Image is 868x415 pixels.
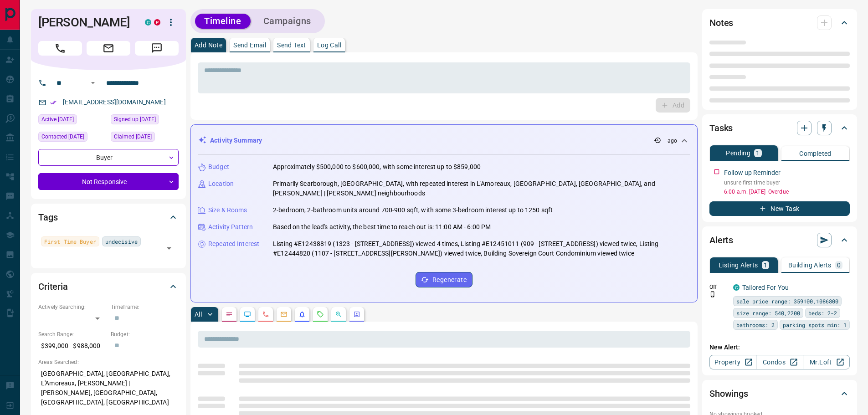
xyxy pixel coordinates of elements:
h1: [PERSON_NAME] [38,15,131,30]
span: parking spots min: 1 [783,320,847,329]
p: Pending [726,150,750,156]
svg: Agent Actions [353,311,360,318]
p: Based on the lead's activity, the best time to reach out is: 11:00 AM - 6:00 PM [273,222,491,232]
p: 1 [764,262,767,268]
div: Showings [709,383,850,405]
p: Activity Pattern [208,222,253,232]
p: Listing Alerts [719,262,758,268]
span: Contacted [DATE] [41,132,84,141]
p: 0 [837,262,841,268]
svg: Notes [226,311,233,318]
p: Add Note [195,42,222,48]
span: undecisive [105,237,138,246]
p: $399,000 - $988,000 [38,338,106,354]
span: Signed up [DATE] [114,115,156,124]
h2: Tags [38,210,57,225]
p: Activity Summary [210,136,262,145]
h2: Tasks [709,121,733,135]
button: Timeline [195,14,251,29]
p: Budget: [111,330,179,338]
div: Sat Jul 21 2018 [111,114,179,127]
p: Budget [208,162,229,172]
button: Open [163,242,175,255]
h2: Criteria [38,279,68,294]
p: -- ago [663,137,677,145]
span: beds: 2-2 [808,308,837,318]
div: Tags [38,206,179,228]
p: New Alert: [709,343,850,352]
a: Property [709,355,756,369]
p: 6:00 a.m. [DATE] - Overdue [724,188,850,196]
p: Off [709,283,728,291]
div: Wed Aug 13 2025 [38,132,106,144]
p: Send Email [233,42,266,48]
svg: Listing Alerts [298,311,306,318]
svg: Email Verified [50,99,56,106]
div: Activity Summary-- ago [198,132,690,149]
span: sale price range: 359100,1086800 [736,297,838,306]
span: Active [DATE] [41,115,74,124]
p: Search Range: [38,330,106,338]
span: Email [87,41,130,56]
div: Tasks [709,117,850,139]
span: First Time Buyer [44,237,96,246]
svg: Calls [262,311,269,318]
svg: Requests [317,311,324,318]
p: Listing #E12438819 (1323 - [STREET_ADDRESS]) viewed 4 times, Listing #E12451011 (909 - [STREET_AD... [273,239,690,258]
p: Primarily Scarborough, [GEOGRAPHIC_DATA], with repeated interest in L'Amoreaux, [GEOGRAPHIC_DATA]... [273,179,690,198]
button: Open [87,77,98,88]
svg: Emails [280,311,288,318]
span: bathrooms: 2 [736,320,775,329]
span: Message [135,41,179,56]
p: Size & Rooms [208,205,247,215]
span: Claimed [DATE] [114,132,152,141]
div: condos.ca [145,19,151,26]
a: Mr.Loft [803,355,850,369]
p: Repeated Interest [208,239,259,249]
p: Areas Searched: [38,358,179,366]
span: size range: 540,2200 [736,308,800,318]
svg: Push Notification Only [709,291,716,297]
p: Building Alerts [788,262,832,268]
button: Regenerate [416,272,473,287]
div: Alerts [709,229,850,251]
p: Actively Searching: [38,303,106,311]
p: Log Call [317,42,341,48]
a: [EMAIL_ADDRESS][DOMAIN_NAME] [63,98,166,106]
button: New Task [709,201,850,216]
div: Criteria [38,276,179,297]
p: Send Text [277,42,306,48]
div: Notes [709,12,850,34]
p: unsure first time buyer [724,179,850,187]
div: Not Responsive [38,173,179,190]
p: [GEOGRAPHIC_DATA], [GEOGRAPHIC_DATA], L'Amoreaux, [PERSON_NAME] | [PERSON_NAME], [GEOGRAPHIC_DATA... [38,366,179,410]
div: Thu Jun 26 2025 [111,132,179,144]
svg: Lead Browsing Activity [244,311,251,318]
p: Follow up Reminder [724,168,781,178]
div: property.ca [154,19,160,26]
button: Campaigns [254,14,320,29]
p: 1 [756,150,760,156]
a: Tailored For You [742,284,789,291]
p: Approximately $500,000 to $600,000, with some interest up to $859,000 [273,162,481,172]
p: Location [208,179,234,189]
div: Buyer [38,149,179,166]
p: Timeframe: [111,303,179,311]
div: Tue Oct 14 2025 [38,114,106,127]
a: Condos [756,355,803,369]
h2: Notes [709,15,733,30]
p: 2-bedroom, 2-bathroom units around 700-900 sqft, with some 3-bedroom interest up to 1250 sqft [273,205,553,215]
p: All [195,311,202,318]
h2: Alerts [709,233,733,247]
div: condos.ca [733,284,740,291]
p: Completed [799,150,832,157]
span: Call [38,41,82,56]
svg: Opportunities [335,311,342,318]
h2: Showings [709,386,748,401]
